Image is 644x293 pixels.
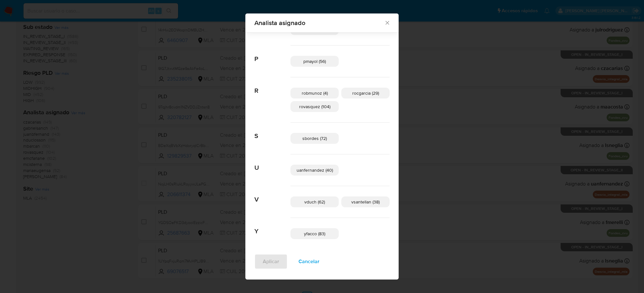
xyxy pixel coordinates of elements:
span: Analista asignado [254,20,384,26]
span: sbordes (72) [302,135,327,142]
div: robmunoz (4) [290,88,339,99]
div: rovasquez (104) [290,101,339,112]
span: U [254,154,290,172]
span: pmayol (56) [303,58,326,65]
span: uanfernandez (40) [297,167,333,173]
span: R [254,77,290,95]
span: rovasquez (104) [299,103,330,110]
div: vduch (62) [290,196,339,207]
div: sbordes (72) [290,133,339,144]
span: vsantellan (38) [351,199,380,205]
div: vsantellan (38) [341,196,390,207]
div: pmayol (56) [290,56,339,67]
button: Cancelar [290,254,328,269]
span: P [254,46,290,63]
span: V [254,186,290,203]
div: yfacco (83) [290,228,339,239]
div: uanfernandez (40) [290,165,339,176]
button: Cerrar [384,20,390,25]
span: Y [254,218,290,235]
span: S [254,123,290,140]
span: rocgarcia (29) [352,90,379,96]
div: rocgarcia (29) [341,88,390,99]
span: yfacco (83) [304,230,325,237]
span: robmunoz (4) [302,90,328,96]
span: Cancelar [298,254,319,269]
span: vduch (62) [304,199,325,205]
